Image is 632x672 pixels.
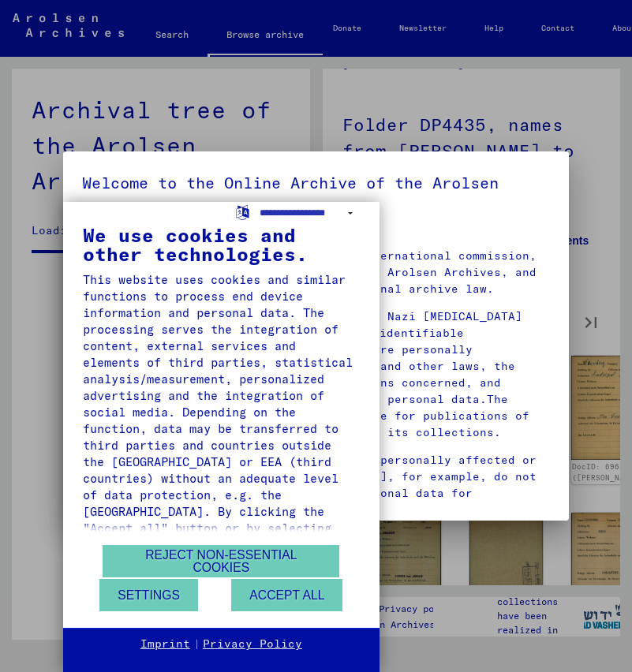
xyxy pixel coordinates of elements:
[203,637,302,652] a: Privacy Policy
[99,579,198,611] button: Settings
[83,271,360,636] div: This website uses cookies and similar functions to process end device information and personal da...
[83,226,360,263] div: We use cookies and other technologies.
[103,545,339,577] button: Reject non-essential cookies
[231,579,342,611] button: Accept all
[140,637,190,652] a: Imprint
